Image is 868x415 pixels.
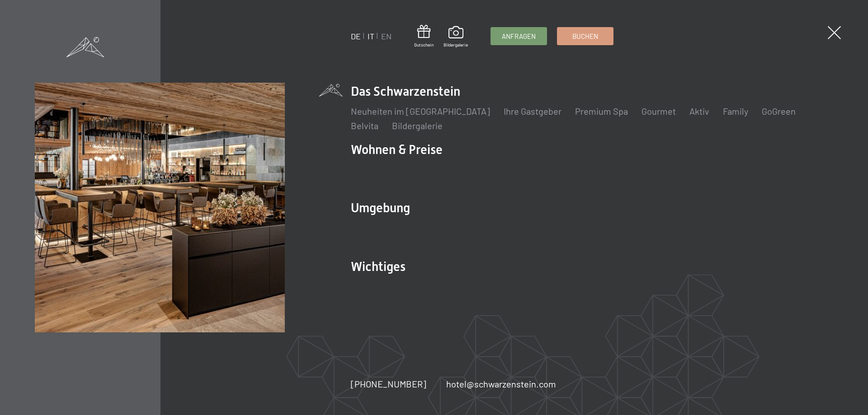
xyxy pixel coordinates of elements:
a: hotel@schwarzenstein.com [446,378,556,390]
a: Bildergalerie [392,120,443,131]
a: Buchen [557,28,613,45]
span: Buchen [572,32,598,41]
a: DE [351,31,361,41]
a: Ihre Gastgeber [504,106,561,117]
span: Bildergalerie [443,42,468,48]
a: Family [723,106,748,117]
a: IT [368,31,374,41]
a: Aktiv [689,106,709,117]
a: EN [381,31,392,41]
span: Gutschein [414,42,434,48]
a: Premium Spa [575,106,628,117]
a: GoGreen [762,106,796,117]
span: Anfragen [502,32,536,41]
a: Neuheiten im [GEOGRAPHIC_DATA] [351,106,490,117]
a: Anfragen [491,28,547,45]
a: Gutschein [414,25,434,48]
a: Bildergalerie [443,26,468,48]
a: [PHONE_NUMBER] [351,378,426,390]
a: Belvita [351,120,378,131]
span: [PHONE_NUMBER] [351,378,426,389]
a: Gourmet [642,106,676,117]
